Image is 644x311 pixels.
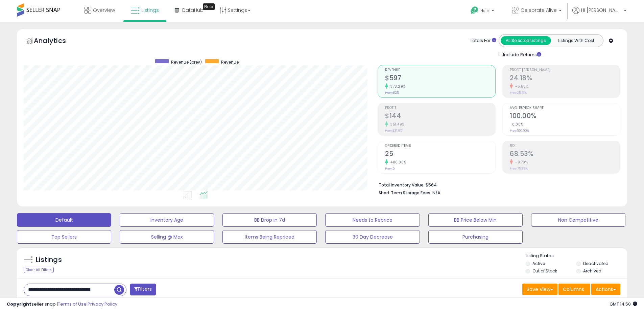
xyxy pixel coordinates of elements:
[379,182,425,188] b: Total Inventory Value:
[120,230,214,244] button: Selling @ Max
[222,230,317,244] button: Items Being Repriced
[385,68,495,72] span: Revenue
[24,267,54,273] div: Clear All Filters
[388,84,406,89] small: 378.29%
[563,286,584,293] span: Columns
[581,7,622,14] span: Hi [PERSON_NAME]
[17,213,111,227] button: Default
[583,268,601,274] label: Archived
[388,160,406,165] small: 400.00%
[510,166,528,171] small: Prev: 75.89%
[93,7,115,14] span: Overview
[141,7,159,14] span: Listings
[385,166,395,171] small: Prev: 5
[428,230,523,244] button: Purchasing
[510,68,620,72] span: Profit [PERSON_NAME]
[591,284,620,295] button: Actions
[501,36,551,45] button: All Selected Listings
[526,253,627,259] p: Listing States:
[510,112,620,121] h2: 100.00%
[522,284,557,295] button: Save View
[325,230,420,244] button: 30 Day Decrease
[510,74,620,83] h2: 24.18%
[572,7,626,22] a: Hi [PERSON_NAME]
[494,50,549,58] div: Include Returns
[480,8,490,14] span: Help
[510,144,620,148] span: ROI
[379,190,431,196] b: Short Term Storage Fees:
[379,180,615,188] li: $564
[58,301,87,307] a: Terms of Use
[325,213,420,227] button: Needs to Reprice
[385,74,495,83] h2: $597
[465,1,501,22] a: Help
[120,213,214,227] button: Inventory Age
[558,284,590,295] button: Columns
[7,301,117,308] div: seller snap | |
[385,91,399,95] small: Prev: $125
[130,284,156,295] button: Filters
[521,7,557,14] span: Celebrate Alive
[510,91,527,95] small: Prev: 25.61%
[17,230,111,244] button: Top Sellers
[470,38,496,44] div: Totals For
[551,36,601,45] button: Listings With Cost
[610,301,637,307] span: 2025-09-9 14:50 GMT
[388,122,405,127] small: 351.49%
[385,106,495,110] span: Profit
[470,6,479,15] i: Get Help
[88,301,117,307] a: Privacy Policy
[532,268,557,274] label: Out of Stock
[432,190,440,196] span: N/A
[385,150,495,159] h2: 25
[583,261,609,266] label: Deactivated
[510,106,620,110] span: Avg. Buybox Share
[222,213,317,227] button: BB Drop in 7d
[203,3,215,10] div: Tooltip anchor
[510,129,529,133] small: Prev: 100.00%
[385,129,402,133] small: Prev: $31.95
[513,84,528,89] small: -5.58%
[182,7,204,14] span: DataHub
[171,59,202,65] span: Revenue (prev)
[510,150,620,159] h2: 68.53%
[221,59,239,65] span: Revenue
[428,213,523,227] button: BB Price Below Min
[385,112,495,121] h2: $144
[36,255,62,265] h5: Listings
[510,122,523,127] small: 0.00%
[385,144,495,148] span: Ordered Items
[513,160,528,165] small: -9.70%
[7,301,31,307] strong: Copyright
[531,213,625,227] button: Non Competitive
[34,36,79,47] h5: Analytics
[532,261,545,266] label: Active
